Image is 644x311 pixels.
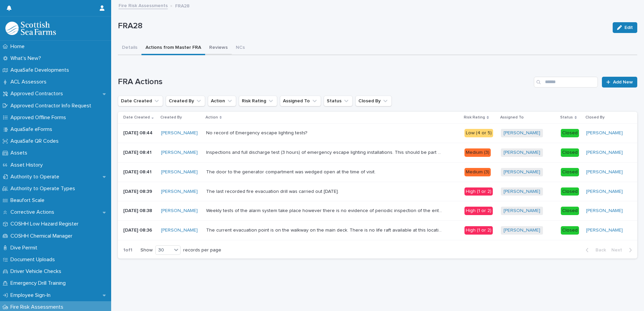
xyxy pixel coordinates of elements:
p: Dive Permit [8,245,43,251]
tr: [DATE] 08:38[PERSON_NAME] Weekly tests of the alarm system take place however there is no evidenc... [118,201,637,221]
a: [PERSON_NAME] [504,189,540,195]
p: Authority to Operate [8,174,65,180]
tr: [DATE] 08:44[PERSON_NAME] No record of Emergency escape lighting tests?No record of Emergency esc... [118,124,637,143]
tr: [DATE] 08:36[PERSON_NAME] The current evacuation point is on the walkway on the main deck. There ... [118,221,637,240]
p: Approved Offline Forms [8,114,71,121]
p: ACL Assessors [8,79,52,85]
p: The door to the generator compartment was wedged open at the time of visit. [206,168,377,175]
p: Created By [160,114,182,121]
button: Reviews [205,41,232,55]
span: Back [591,248,606,252]
div: Medium (3) [464,168,491,176]
button: Created By [166,96,205,106]
button: Back [580,247,609,253]
h1: FRA Actions [118,77,531,87]
p: The current evacuation point is on the walkway on the main deck. There is no life raft available ... [206,226,443,233]
tr: [DATE] 08:41[PERSON_NAME] Inspections and full discharge test (3 hours) of emergency escape light... [118,143,637,162]
p: No record of Emergency escape lighting tests? [206,129,309,136]
input: Search [534,77,598,88]
p: [DATE] 08:39 [123,189,156,195]
div: Closed [561,129,579,137]
p: Corrective Actions [8,209,60,215]
p: [DATE] 08:41 [123,169,156,175]
p: Asset History [8,162,48,168]
button: Next [609,247,637,253]
p: Approved Contractor Info Request [8,103,97,109]
a: Add New [602,77,637,88]
div: 30 [156,247,172,254]
p: [DATE] 08:44 [123,130,156,136]
p: Assigned To [500,114,524,121]
div: Closed [561,226,579,235]
p: Beaufort Scale [8,197,50,204]
button: Closed By [355,96,392,106]
p: Document Uploads [8,256,60,263]
p: AquaSafe Developments [8,67,74,73]
button: Status [324,96,353,106]
div: Medium (3) [464,148,491,157]
a: [PERSON_NAME] [161,130,198,136]
button: NCs [232,41,249,55]
p: AquaSafe eForms [8,126,58,133]
p: Action [205,114,218,121]
p: Assets [8,150,33,156]
button: Action [208,96,236,106]
div: Closed [561,207,579,215]
button: Risk Rating [239,96,277,106]
p: [DATE] 08:36 [123,228,156,233]
span: Add New [613,80,633,84]
div: Closed [561,168,579,176]
p: The last recorded fire evacuation drill was carried out [DATE]. [206,187,340,195]
div: Closed [561,148,579,157]
p: Driver Vehicle Checks [8,268,67,275]
a: [PERSON_NAME] [161,208,198,214]
p: AquaSafe QR Codes [8,138,64,144]
button: Actions from Master FRA [141,41,205,55]
p: Emergency Drill Training [8,280,71,286]
p: Home [8,43,30,50]
p: Weekly tests of the alarm system take place however there is no evidence of periodic inspection o... [206,207,443,214]
img: bPIBxiqnSb2ggTQWdOVV [5,22,56,35]
button: Edit [613,22,637,33]
a: [PERSON_NAME] [161,169,198,175]
p: 1 of 1 [118,242,138,258]
tr: [DATE] 08:41[PERSON_NAME] The door to the generator compartment was wedged open at the time of vi... [118,162,637,182]
p: Closed By [585,114,605,121]
a: [PERSON_NAME] [161,150,198,155]
a: [PERSON_NAME] [504,169,540,175]
span: Next [611,248,626,252]
p: Show [140,247,153,253]
a: [PERSON_NAME] [586,189,623,195]
div: High (1 or 2) [464,226,493,235]
p: Authority to Operate Types [8,185,80,192]
a: [PERSON_NAME] [586,208,623,214]
p: [DATE] 08:41 [123,150,156,155]
p: Inspections and full discharge test (3 hours) of emergency escape lighting installations. This sh... [206,148,443,155]
a: [PERSON_NAME] [504,228,540,233]
a: [PERSON_NAME] [586,130,623,136]
a: [PERSON_NAME] [586,169,623,175]
div: Low (4 or 5) [464,129,493,137]
a: [PERSON_NAME] [161,189,198,195]
p: Employee Sign-In [8,292,56,299]
p: records per page [183,247,221,253]
a: [PERSON_NAME] [586,150,623,155]
div: High (1 or 2) [464,187,493,196]
button: Assigned To [280,96,321,106]
p: Status [560,114,573,121]
div: High (1 or 2) [464,207,493,215]
button: Date Created [118,96,163,106]
a: [PERSON_NAME] [504,150,540,155]
tr: [DATE] 08:39[PERSON_NAME] The last recorded fire evacuation drill was carried out [DATE].The last... [118,182,637,201]
p: Risk Rating [464,114,485,121]
p: COSHH Chemical Manager [8,233,78,239]
span: Edit [624,25,633,30]
div: Closed [561,187,579,196]
a: Fire Risk Assessments [119,1,168,9]
p: FRA28 [118,21,607,31]
a: [PERSON_NAME] [504,208,540,214]
p: Approved Contractors [8,91,68,97]
p: Fire Risk Assessments [8,304,69,310]
p: What's New? [8,55,46,62]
